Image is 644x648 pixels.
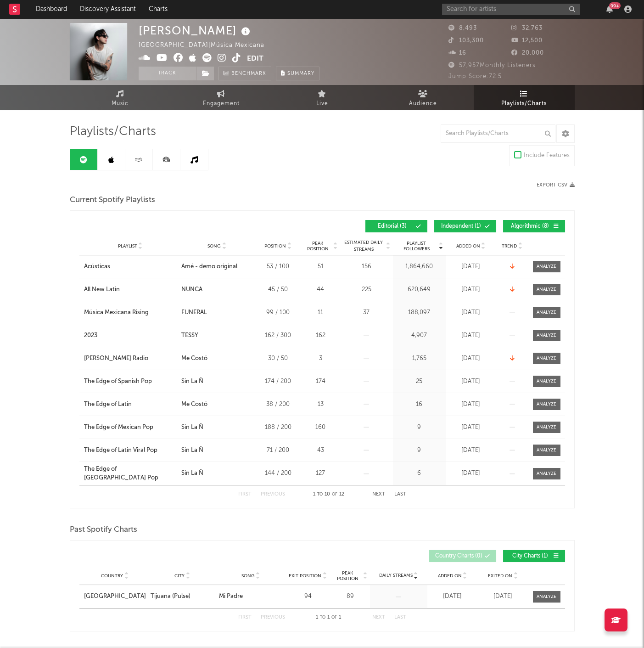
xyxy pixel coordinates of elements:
button: Next [372,615,385,620]
div: 89 [333,592,368,601]
a: All New Latin [84,285,177,294]
div: Mi Padre [219,592,243,601]
span: City Charts ( 1 ) [509,553,551,559]
div: 620,649 [395,285,443,294]
span: Country [101,573,123,579]
div: [DATE] [448,400,494,409]
div: 162 / 300 [258,331,299,340]
button: Edit [247,53,263,65]
button: Editorial(3) [365,220,427,232]
span: 12,500 [511,38,543,44]
div: Me Costó [181,354,207,363]
span: 103,300 [448,38,484,44]
div: Me Costó [181,400,207,409]
span: to [320,615,325,620]
div: 144 / 200 [258,469,299,478]
div: 174 [303,377,338,386]
span: 57,957 Monthly Listeners [448,62,536,68]
div: 3 [303,354,338,363]
span: Position [264,243,286,249]
span: Country Charts ( 0 ) [435,553,482,559]
div: 4,907 [395,331,443,340]
span: Editorial ( 3 ) [371,224,414,229]
div: The Edge of Latin Viral Pop [84,446,157,455]
div: [PERSON_NAME] [139,23,252,38]
div: [PERSON_NAME] Radio [84,354,148,363]
span: Algorithmic ( 8 ) [509,224,551,229]
span: Estimated Daily Streams [342,239,385,253]
span: Jump Score: 72.5 [448,73,502,79]
button: Algorithmic(8) [503,220,565,232]
span: of [331,615,337,620]
div: All New Latin [84,285,120,294]
div: [DATE] [448,423,494,432]
div: 44 [303,285,338,294]
div: 99 / 100 [258,308,299,317]
div: 99 + [609,2,621,9]
div: 1,765 [395,354,443,363]
span: 8,493 [448,25,477,31]
div: [DATE] [448,331,494,340]
span: Peak Position [303,241,332,252]
a: The Edge of Spanish Pop [84,377,177,386]
button: Next [372,492,385,497]
button: Previous [261,615,285,620]
a: Acústicas [84,262,177,271]
div: 51 [303,262,338,271]
div: 225 [342,285,391,294]
div: The Edge of [GEOGRAPHIC_DATA] Pop [84,465,177,483]
input: Search for artists [442,4,580,15]
div: [DATE] [448,262,494,271]
div: TESSY [181,331,198,340]
div: [DATE] [480,592,526,601]
span: Summary [287,71,314,76]
button: Export CSV [537,182,575,188]
span: Song [241,573,255,579]
span: Current Spotify Playlists [70,195,155,206]
span: Playlist [118,243,137,249]
div: 25 [395,377,443,386]
span: Benchmark [231,68,266,79]
a: The Edge of Latin [84,400,177,409]
div: 1 10 12 [303,489,354,500]
span: 32,763 [511,25,543,31]
a: 2023 [84,331,177,340]
div: [GEOGRAPHIC_DATA] | Música Mexicana [139,40,275,51]
div: 30 / 50 [258,354,299,363]
span: Past Spotify Charts [70,524,137,535]
span: 20,000 [511,50,544,56]
div: 16 [395,400,443,409]
div: Sin La Ñ [181,377,203,386]
div: 174 / 200 [258,377,299,386]
span: Audience [409,98,437,109]
button: Previous [261,492,285,497]
div: 188 / 200 [258,423,299,432]
div: Sin La Ñ [181,423,203,432]
a: [PERSON_NAME] Radio [84,354,177,363]
a: Live [272,85,373,110]
div: Include Features [524,150,570,161]
span: Live [316,98,328,109]
div: [DATE] [448,469,494,478]
button: Independent(1) [434,220,496,232]
span: Playlists/Charts [501,98,547,109]
a: Benchmark [218,67,271,80]
div: [DATE] [448,354,494,363]
input: Search Playlists/Charts [441,124,555,143]
div: [DATE] [448,285,494,294]
span: Trend [502,243,517,249]
button: First [238,492,252,497]
span: Added On [438,573,462,579]
span: Daily Streams [379,572,413,579]
div: [DATE] [448,446,494,455]
div: The Edge of Spanish Pop [84,377,152,386]
div: 53 / 100 [258,262,299,271]
a: Music [70,85,171,110]
a: Engagement [171,85,272,110]
div: The Edge of Mexican Pop [84,423,153,432]
span: Independent ( 1 ) [440,224,482,229]
div: 43 [303,446,338,455]
span: Exited On [488,573,512,579]
span: Playlist Followers [395,241,438,252]
a: The Edge of Mexican Pop [84,423,177,432]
